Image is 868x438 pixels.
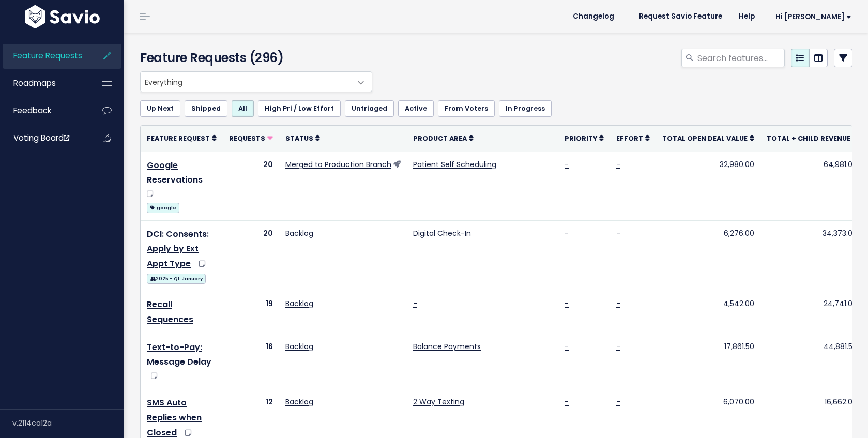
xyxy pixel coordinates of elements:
a: Backlog [285,298,313,309]
td: 44,881.50 [760,334,863,389]
a: google [147,201,179,214]
span: Roadmaps [13,78,56,88]
a: Active [398,100,434,117]
a: - [565,159,569,170]
span: google [147,203,179,213]
a: Untriaged [345,100,394,117]
a: Backlog [285,341,313,352]
a: Up Next [140,100,180,117]
span: Status [285,134,313,143]
td: 6,276.00 [656,220,760,291]
td: 20 [223,220,279,291]
span: Product Area [413,134,467,143]
a: High Pri / Low Effort [258,100,341,117]
a: Merged to Production Branch [285,159,391,170]
a: Recall Sequences [147,298,193,325]
td: 32,980.00 [656,152,760,220]
a: 2025 - Q1: January [147,271,206,284]
ul: Filter feature requests [140,100,852,117]
a: Patient Self Scheduling [413,159,496,170]
a: - [616,228,620,238]
a: Requests [229,133,273,143]
span: Everything [140,71,372,92]
span: 2025 - Q1: January [147,274,206,284]
span: Changelog [573,13,614,20]
td: 19 [223,291,279,334]
td: 17,861.50 [656,334,760,389]
div: v.2114ca12a [12,410,124,436]
a: Voting Board [3,126,86,150]
td: 64,981.00 [760,152,863,220]
a: Feature Requests [3,44,86,68]
a: All [232,100,254,117]
a: From Voters [438,100,495,117]
a: - [565,298,569,309]
a: - [616,397,620,407]
a: 2 Way Texting [413,397,464,407]
input: Search features... [696,49,785,67]
td: 4,542.00 [656,291,760,334]
a: DCI: Consents: Apply by Ext Appt Type [147,228,209,270]
a: Total + Child Revenue [767,133,857,143]
span: Feature Requests [13,50,82,61]
a: Help [730,9,763,24]
a: Feedback [3,99,86,123]
a: Google Reservations [147,159,203,186]
a: Hi [PERSON_NAME] [763,9,860,25]
a: Digital Check-In [413,228,471,238]
a: - [565,397,569,407]
a: - [565,228,569,238]
span: Total open deal value [662,134,748,143]
td: 24,741.00 [760,291,863,334]
a: Backlog [285,228,313,238]
a: Priority [565,133,604,143]
a: - [565,341,569,352]
a: Backlog [285,397,313,407]
a: - [616,341,620,352]
a: In Progress [499,100,552,117]
span: Feedback [13,105,51,116]
span: Voting Board [13,132,69,143]
span: Requests [229,134,265,143]
span: Effort [616,134,643,143]
a: Status [285,133,320,143]
span: Priority [565,134,597,143]
a: Balance Payments [413,341,481,352]
span: Hi [PERSON_NAME] [775,13,851,21]
a: Feature Request [147,133,217,143]
a: Shipped [185,100,227,117]
td: 34,373.00 [760,220,863,291]
a: Roadmaps [3,71,86,95]
td: 16 [223,334,279,389]
a: - [616,159,620,170]
a: Effort [616,133,650,143]
td: 20 [223,152,279,220]
a: - [413,298,417,309]
img: logo-white.9d6f32f41409.svg [22,5,102,28]
a: Text-to-Pay: Message Delay [147,341,211,368]
span: Everything [141,72,351,92]
a: Total open deal value [662,133,754,143]
span: Total + Child Revenue [767,134,850,143]
a: Request Savio Feature [631,9,730,24]
a: Product Area [413,133,474,143]
span: Feature Request [147,134,210,143]
h4: Feature Requests (296) [140,49,368,67]
a: - [616,298,620,309]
